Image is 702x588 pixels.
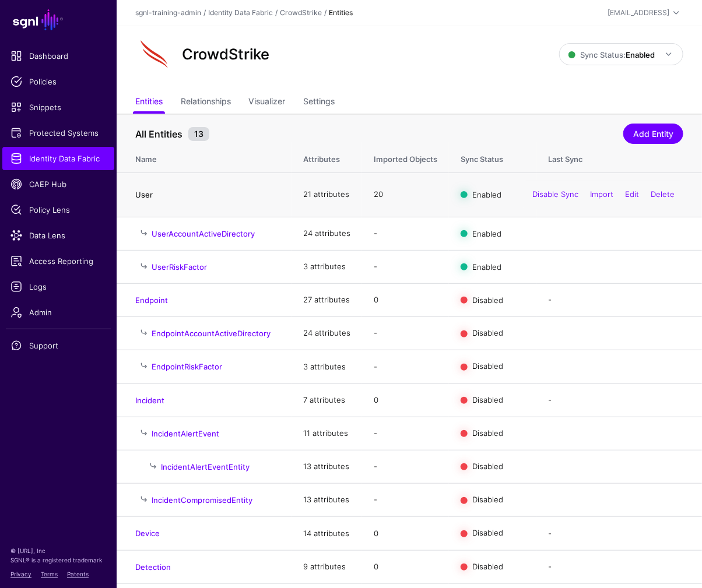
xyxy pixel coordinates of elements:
td: 0 [362,283,449,316]
span: Disabled [472,462,503,471]
span: Disabled [472,529,503,538]
a: Data Lens [2,224,114,247]
img: svg+xml;base64,PHN2ZyB3aWR0aD0iNjQiIGhlaWdodD0iNjQiIHZpZXdCb3g9IjAgMCA2NCA2NCIgZmlsbD0ibm9uZSIgeG... [135,36,173,73]
app-datasources-item-entities-syncstatus: - [548,529,552,538]
strong: Entities [329,8,353,17]
a: IncidentCompromisedEntity [152,495,252,505]
a: EndpointAccountActiveDirectory [152,329,271,338]
th: Attributes [292,142,362,172]
a: Disable Sync [532,189,578,199]
th: Last Sync [536,142,702,172]
div: / [322,8,329,18]
small: 13 [188,127,209,141]
td: 3 attributes [292,350,362,383]
app-datasources-item-entities-syncstatus: - [548,562,552,571]
span: Disabled [472,562,503,571]
span: Enabled [472,228,501,238]
a: Device [135,529,160,538]
span: Identity Data Fabric [10,153,106,164]
a: EndpointRiskFactor [152,362,222,371]
div: / [273,8,280,18]
a: CrowdStrike [280,8,322,17]
span: Admin [10,307,106,318]
a: Policy Lens [2,198,114,221]
p: SGNL® is a registered trademark [10,555,106,565]
a: Delete [651,189,675,199]
td: 11 attributes [292,417,362,450]
span: Snippets [10,101,106,113]
a: Import [590,189,613,199]
td: 24 attributes [292,217,362,250]
span: Access Reporting [10,255,106,267]
td: - [362,484,449,517]
td: 13 attributes [292,450,362,483]
span: Policy Lens [10,204,106,216]
td: 7 attributes [292,383,362,417]
h2: CrowdStrike [182,45,269,63]
a: Incident [135,396,164,405]
a: Protected Systems [2,121,114,145]
a: CAEP Hub [2,172,114,196]
p: © [URL], Inc [10,546,106,555]
a: Terms [41,571,58,578]
a: SGNL [7,7,110,33]
a: Dashboard [2,44,114,68]
td: - [362,350,449,383]
a: Policies [2,70,114,93]
a: Settings [303,91,335,114]
a: Admin [2,301,114,324]
th: Name [117,142,292,172]
div: [EMAIL_ADDRESS] [608,8,669,18]
a: Entities [135,91,163,114]
td: - [362,317,449,350]
th: Sync Status [449,142,536,172]
span: All Entities [132,127,185,141]
a: IncidentAlertEventEntity [161,462,250,471]
span: Enabled [472,190,501,199]
span: Dashboard [10,50,106,62]
span: Disabled [472,495,503,505]
td: - [362,250,449,283]
a: Snippets [2,96,114,119]
span: Support [10,340,106,351]
a: Identity Data Fabric [2,147,114,170]
td: 3 attributes [292,250,362,283]
td: - [362,217,449,250]
a: Detection [135,562,171,572]
div: / [201,8,208,18]
app-datasources-item-entities-syncstatus: - [548,295,552,304]
a: User [135,190,153,199]
td: 0 [362,550,449,583]
a: UserAccountActiveDirectory [152,229,255,238]
a: Visualizer [249,91,286,114]
app-datasources-item-entities-syncstatus: - [548,395,552,404]
span: Disabled [472,395,503,404]
span: Data Lens [10,230,106,241]
td: 0 [362,517,449,550]
span: Sync Status: [568,50,655,59]
td: 9 attributes [292,550,362,583]
span: Disabled [472,362,503,371]
td: - [362,417,449,450]
a: UserRiskFactor [152,262,207,272]
span: Protected Systems [10,127,106,139]
td: 13 attributes [292,484,362,517]
span: Disabled [472,295,503,305]
span: Disabled [472,329,503,338]
a: Add Entity [623,124,683,144]
td: 0 [362,383,449,417]
a: Endpoint [135,295,168,305]
span: Logs [10,281,106,293]
a: Logs [2,275,114,298]
a: sgnl-training-admin [135,8,201,17]
span: CAEP Hub [10,178,106,190]
span: Policies [10,76,106,87]
strong: Enabled [626,50,655,59]
td: 20 [362,172,449,217]
a: Identity Data Fabric [208,8,273,17]
a: Privacy [10,571,31,578]
a: IncidentAlertEvent [152,429,219,438]
td: 27 attributes [292,283,362,316]
td: 21 attributes [292,172,362,217]
a: Relationships [181,91,231,114]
